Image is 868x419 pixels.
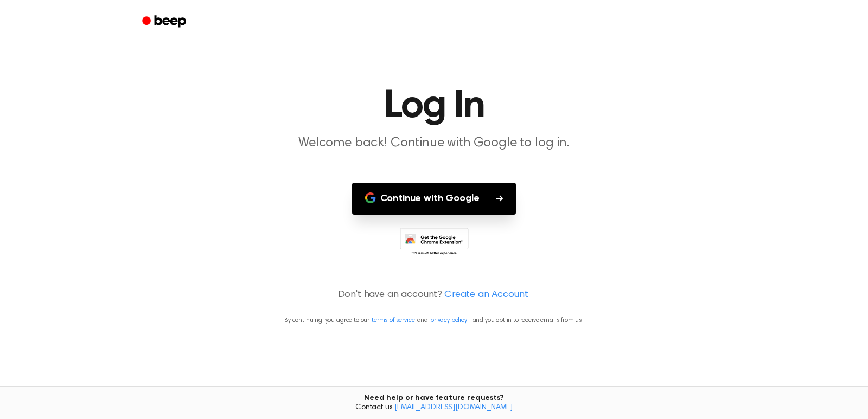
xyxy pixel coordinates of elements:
[444,288,528,302] a: Create an Account
[156,87,712,126] h1: Log In
[13,315,855,325] p: By continuing, you agree to our and , and you opt in to receive emails from us.
[7,403,861,413] span: Contact us
[13,288,855,302] p: Don't have an account?
[394,404,513,411] a: [EMAIL_ADDRESS][DOMAIN_NAME]
[226,134,642,152] p: Welcome back! Continue with Google to log in.
[430,317,467,324] a: privacy policy
[352,183,516,215] button: Continue with Google
[372,317,414,324] a: terms of service
[135,11,196,33] a: Beep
